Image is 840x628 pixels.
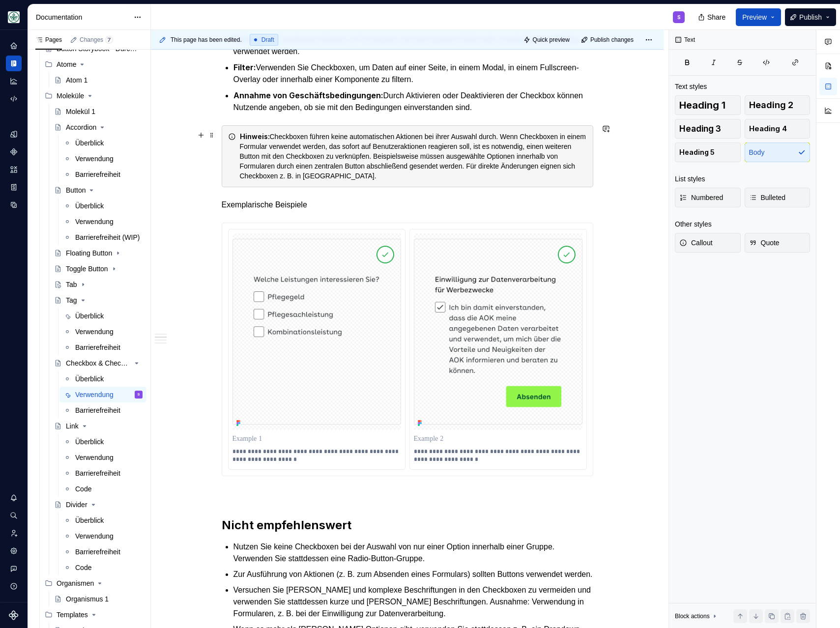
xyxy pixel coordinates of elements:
strong: Filter: [233,62,256,72]
a: Data sources [6,197,22,213]
a: Floating Button [50,245,146,261]
div: Documentation [6,56,22,71]
div: Überblick [75,515,104,525]
a: Assets [6,162,22,177]
div: Tag [66,295,77,305]
button: Quick preview [521,33,574,47]
div: Code [75,563,91,572]
div: Barrierefreiheit [75,468,120,478]
span: Heading 1 [679,100,725,110]
svg: Supernova Logo [9,610,19,620]
span: Heading 2 [749,100,793,110]
a: Überblick [59,135,146,151]
span: Publish [799,12,822,22]
span: Bulleted [749,193,786,202]
span: Heading 3 [679,124,721,134]
button: Heading 1 [675,95,741,115]
span: Share [707,12,725,22]
a: Tag [50,292,146,308]
div: Barrierefreiheit (WIP) [75,232,140,242]
div: Code [75,484,91,494]
a: Verwendung [59,528,146,544]
div: Überblick [75,201,104,211]
div: Verwendung [75,154,114,164]
a: Link [50,418,146,434]
span: Publish changes [590,36,634,44]
div: Moleküle [57,91,84,101]
p: Zur Ausführung von Aktionen (z. B. zum Absenden eines Formulars) sollten Buttons verwendet werden. [233,569,593,580]
div: Other styles [675,219,712,229]
a: Atom 1 [50,72,146,88]
div: Überblick [75,437,104,447]
a: Storybook stories [6,179,22,195]
span: Preview [742,12,767,22]
div: Floating Button [66,248,112,258]
span: Callout [679,238,713,248]
a: Barrierefreiheit [59,340,146,355]
p: Nutzen Sie keine Checkboxen bei der Auswahl von nur einer Option innerhalb einer Gruppe. Verwende... [233,541,593,565]
div: Invite team [6,525,22,541]
img: df5db9ef-aba0-4771-bf51-9763b7497661.png [8,11,20,23]
span: Quote [749,238,780,248]
strong: Hinweis: [240,132,270,141]
div: Design tokens [6,126,22,142]
div: S [677,13,681,21]
button: Publish changes [578,33,638,47]
div: Verwendung [75,531,114,541]
strong: Annahme von Geschäftsbedingungen: [233,90,383,100]
div: Verwendung [75,327,114,337]
a: Code [59,481,146,497]
a: Verwendung [59,151,146,167]
a: Components [6,144,22,160]
div: Link [66,421,79,431]
div: Organismen [57,578,94,588]
a: VerwendungS [59,387,146,402]
button: Heading 3 [675,119,741,139]
div: Moleküle [41,88,146,104]
div: Pages [35,36,62,44]
div: Toggle Button [66,264,108,274]
div: Verwendung [75,453,114,462]
button: Share [693,8,732,26]
div: Checkbox & Checkbox Group [66,358,131,368]
div: Templates [57,610,88,620]
a: Checkbox & Checkbox Group [50,355,146,371]
p: Versuchen Sie [PERSON_NAME] und komplexe Beschriftungen in den Checkboxen zu vermeiden und verwen... [233,584,593,620]
a: Verwendung [59,450,146,465]
a: Barrierefreiheit (WIP) [59,229,146,245]
div: Button [66,185,86,195]
div: Atom 1 [66,75,87,85]
div: Barrierefreiheit [75,547,120,557]
a: Molekül 1 [50,104,146,119]
div: Templates [41,607,146,623]
div: Divider [66,500,87,510]
div: Atome [41,57,146,72]
a: Überblick [59,434,146,450]
div: Contact support [6,561,22,576]
div: Verwendung [75,217,114,227]
a: Überblick [59,513,146,528]
div: Überblick [75,311,104,321]
a: Verwendung [59,214,146,229]
a: Barrierefreiheit [59,402,146,418]
a: Analytics [6,73,22,89]
div: Barrierefreiheit [75,405,120,415]
div: Changes [80,36,113,44]
a: Verwendung [59,324,146,340]
div: Accordion [66,122,96,132]
div: Barrierefreiheit [75,343,120,352]
a: Code [59,560,146,575]
div: Text styles [675,82,707,91]
div: Überblick [75,374,104,384]
span: This page has been edited. [171,36,242,44]
a: Home [6,38,22,54]
a: Code automation [6,91,22,107]
a: Toggle Button [50,261,146,277]
button: Search ⌘K [6,508,22,523]
span: Draft [261,36,274,44]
